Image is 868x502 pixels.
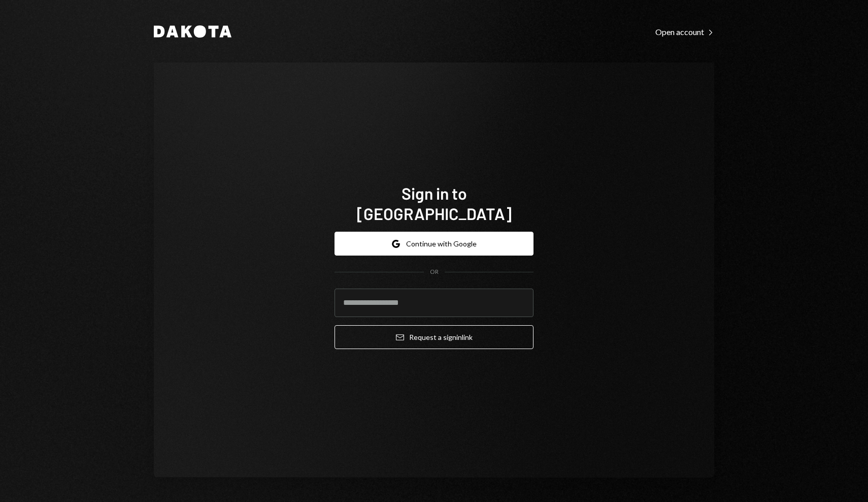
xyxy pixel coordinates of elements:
a: Open account [655,26,714,37]
div: OR [430,268,439,276]
button: Request a signinlink [335,325,533,349]
button: Continue with Google [335,232,533,256]
div: Open account [655,27,714,37]
h1: Sign in to [GEOGRAPHIC_DATA] [335,183,533,224]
